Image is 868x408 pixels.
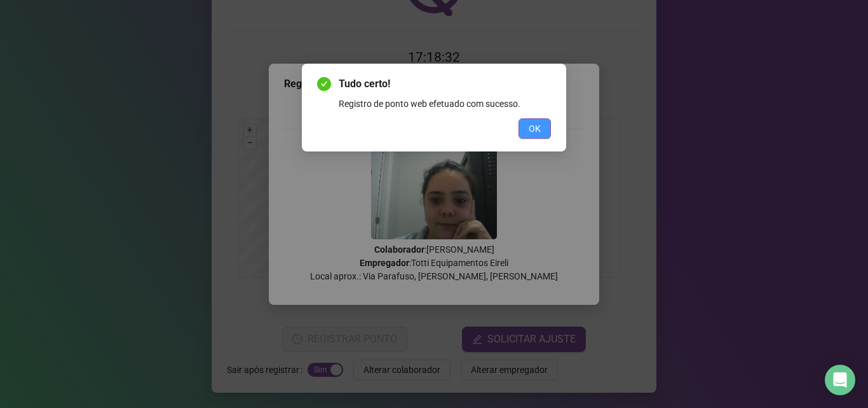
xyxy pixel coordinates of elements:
[529,122,541,136] span: OK
[339,97,551,111] div: Registro de ponto web efetuado com sucesso.
[317,77,331,91] span: check-circle
[825,365,855,395] div: Open Intercom Messenger
[339,76,551,92] span: Tudo certo!
[519,118,551,139] button: OK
